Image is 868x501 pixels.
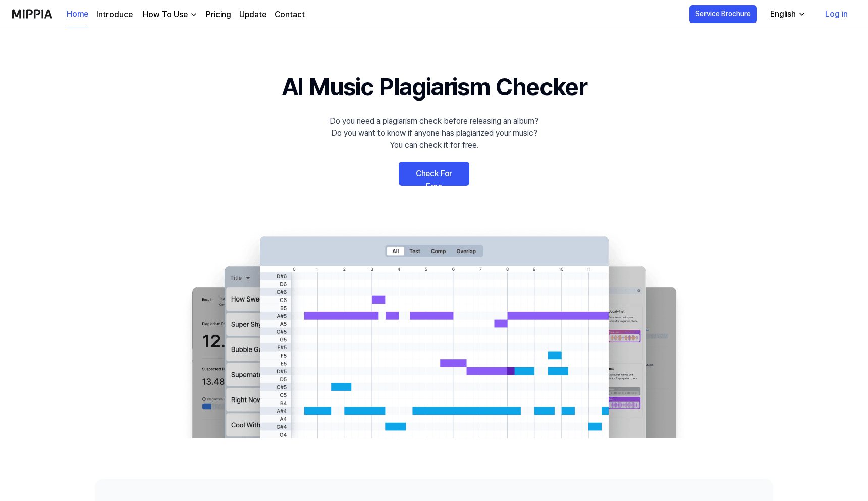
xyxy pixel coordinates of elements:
a: Contact [275,9,305,21]
a: Home [67,1,88,28]
button: English [762,4,812,24]
img: down [190,11,198,19]
div: English [768,8,798,20]
a: Check For Free [399,162,469,186]
a: Pricing [206,9,231,21]
a: Update [239,9,266,21]
div: How To Use [141,9,190,21]
button: How To Use [141,9,198,21]
button: Service Brochure [689,5,757,23]
a: Introduce [96,9,133,21]
div: Do you need a plagiarism check before releasing an album? Do you want to know if anyone has plagi... [330,115,538,152]
img: main Image [172,226,696,438]
h1: AI Music Plagiarism Checker [282,69,587,105]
